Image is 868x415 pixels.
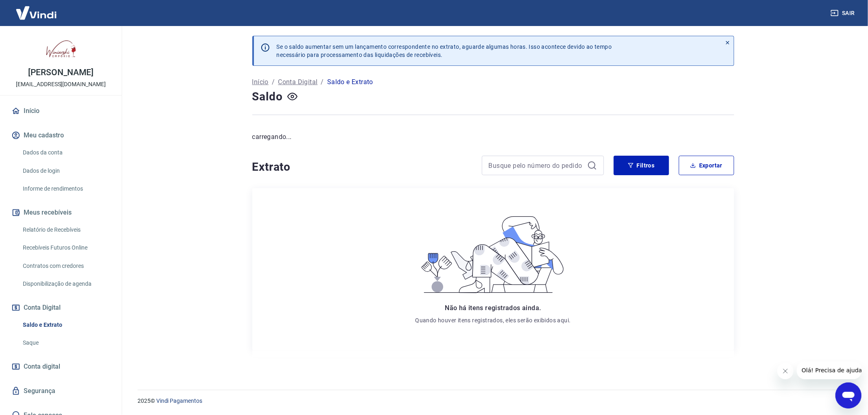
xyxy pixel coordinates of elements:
[445,304,541,312] span: Não há itens registrados ainda.
[5,6,68,12] span: Olá! Precisa de ajuda?
[489,159,584,172] input: Busque pelo número do pedido
[20,144,112,161] a: Dados da conta
[20,239,112,256] a: Recebíveis Futuros Online
[415,316,571,324] p: Quando houver itens registrados, eles serão exibidos aqui.
[138,397,848,405] p: 2025 ©
[252,132,734,142] p: carregando...
[272,77,275,87] p: /
[28,68,93,77] p: [PERSON_NAME]
[20,163,112,179] a: Dados de login
[10,126,112,144] button: Meu cadastro
[10,358,112,376] a: Conta digital
[16,80,106,89] p: [EMAIL_ADDRESS][DOMAIN_NAME]
[24,361,60,372] span: Conta digital
[777,363,794,379] iframe: Fechar mensagem
[20,222,112,238] a: Relatório de Recebíveis
[829,6,858,21] button: Sair
[20,258,112,274] a: Contratos com credores
[278,77,317,87] a: Conta Digital
[20,335,112,351] a: Saque
[277,43,612,59] p: Se o saldo aumentar sem um lançamento correspondente no extrato, aguarde algumas horas. Isso acon...
[10,299,112,317] button: Conta Digital
[252,77,269,87] a: Início
[252,89,283,105] h4: Saldo
[156,398,202,404] a: Vindi Pagamentos
[835,382,861,408] iframe: Botão para abrir a janela de mensagens
[679,156,734,175] button: Exportar
[20,180,112,197] a: Informe de rendimentos
[614,156,669,175] button: Filtros
[327,77,373,87] p: Saldo e Extrato
[10,0,63,25] img: Vindi
[321,77,324,87] p: /
[20,276,112,292] a: Disponibilização de agenda
[252,159,472,175] h4: Extrato
[20,317,112,333] a: Saldo e Extrato
[797,361,861,379] iframe: Mensagem da empresa
[10,102,112,120] a: Início
[10,204,112,222] button: Meus recebíveis
[45,33,77,65] img: d4bb609b-3e2d-45e6-bc9c-30f0732cfa13.jpeg
[10,382,112,400] a: Segurança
